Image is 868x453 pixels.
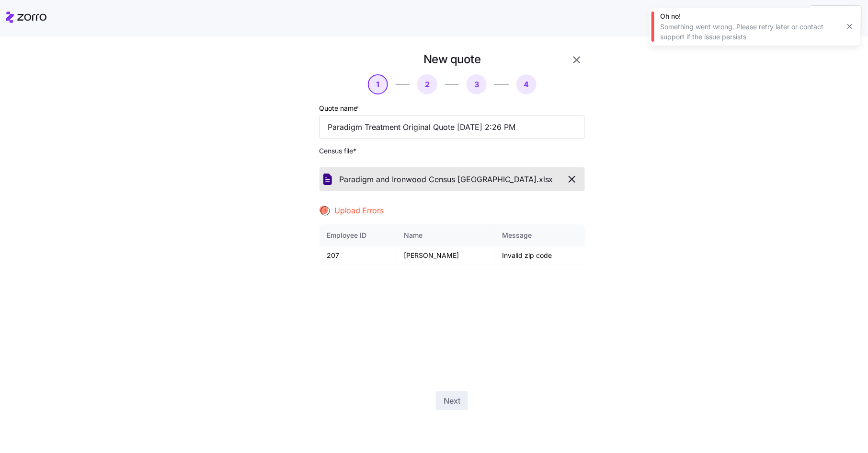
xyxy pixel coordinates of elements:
[494,246,584,265] td: Invalid zip code
[320,146,585,156] span: Census file *
[335,205,384,217] span: Upload Errors
[502,230,577,241] div: Message
[660,22,839,42] div: Something went wrong. Please retry later or contact support if the issue persists
[660,12,839,21] div: Oh no!
[396,246,494,265] td: [PERSON_NAME]
[320,103,361,114] label: Quote name
[467,74,487,94] button: 3
[417,74,437,94] button: 2
[423,52,481,67] h1: New quote
[436,391,468,410] button: Next
[320,246,397,265] td: 207
[404,230,486,241] div: Name
[539,174,553,186] span: xlsx
[368,74,388,94] button: 1
[320,116,585,139] input: Quote name
[340,174,539,186] span: Paradigm and Ironwood Census [GEOGRAPHIC_DATA].
[516,74,537,94] button: 4
[444,395,460,407] span: Next
[327,230,388,241] div: Employee ID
